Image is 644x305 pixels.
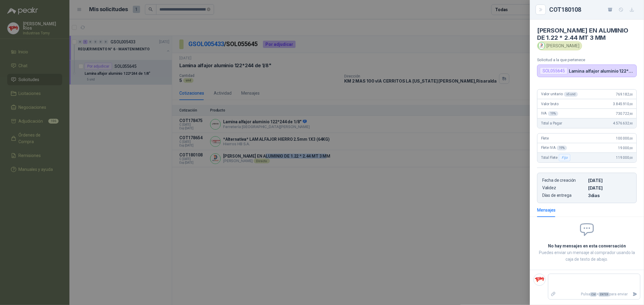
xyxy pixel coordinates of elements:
[540,67,568,74] div: SOL055645
[629,137,633,140] span: ,00
[541,92,578,97] span: Valor unitario
[541,154,572,161] span: Total Flete
[629,156,633,159] span: ,00
[629,122,633,125] span: ,90
[559,154,570,161] div: Fijo
[537,249,637,263] p: Puedes enviar un mensaje al comprador usando la caja de texto de abajo.
[613,102,633,106] span: 3.845.910
[537,58,637,62] p: Solicitud a la que pertenece
[548,111,559,116] div: 19 %
[630,289,640,300] button: Enviar
[548,289,559,300] label: Adjuntar archivos
[549,5,637,14] div: COT180108
[629,146,633,150] span: ,00
[569,68,634,74] p: Lamina alfajor aluminio 122*244 de 1/8"
[588,185,632,190] p: [DATE]
[537,6,544,13] button: Close
[629,93,633,96] span: ,00
[537,207,556,213] div: Mensajes
[541,102,559,106] span: Valor bruto
[537,243,637,249] h2: No hay mensajes en esta conversación
[541,136,549,140] span: Flete
[629,112,633,115] span: ,90
[616,112,633,116] span: 730.722
[537,41,582,50] div: [PERSON_NAME]
[538,42,545,49] img: Company Logo
[541,121,562,125] span: Total a Pagar
[542,178,586,183] p: Fecha de creación
[588,193,632,198] p: 3 dias
[534,274,545,285] img: Company Logo
[616,136,633,140] span: 100.000
[590,292,597,297] span: Ctrl
[564,92,578,97] div: x 5 und
[613,121,633,125] span: 4.576.632
[557,146,567,150] div: 19 %
[559,289,630,300] p: Pulsa + para enviar
[541,146,567,150] span: Flete IVA
[537,27,637,41] h4: [PERSON_NAME] EN ALUMINIO DE 1.22 * 2.44 MT 3 MM
[618,146,633,150] span: 19.000
[588,178,632,183] p: [DATE]
[541,111,558,116] span: IVA
[542,193,586,198] p: Días de entrega
[542,185,586,190] p: Validez
[616,156,633,160] span: 119.000
[599,292,609,297] span: ENTER
[616,92,633,96] span: 769.182
[629,102,633,106] span: ,00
